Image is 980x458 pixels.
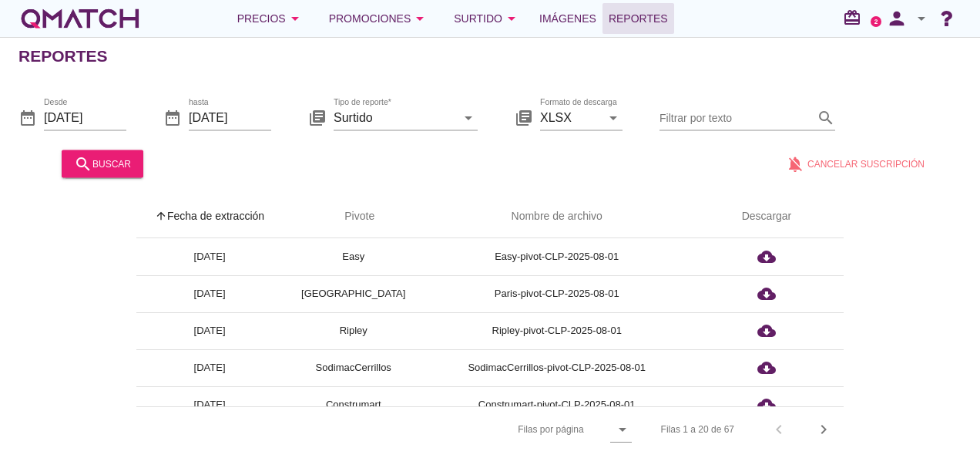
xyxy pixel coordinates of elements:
i: cloud_download [757,285,776,303]
i: cloud_download [757,359,776,377]
button: Surtido [441,3,533,34]
i: library_books [515,108,533,126]
th: Descargar: Not sorted. [690,195,844,238]
div: Promociones [329,9,430,28]
td: Construmart-pivot-CLP-2025-08-01 [424,386,690,423]
td: [DATE] [136,312,283,349]
td: [DATE] [136,386,283,423]
i: search [74,154,92,173]
td: [DATE] [136,238,283,275]
i: arrow_drop_down [411,9,429,28]
i: cloud_download [757,322,776,340]
h2: Reportes [18,44,108,69]
td: Construmart [283,386,424,423]
i: redeem [843,8,868,27]
button: Precios [225,3,317,34]
a: 2 [871,16,881,27]
button: Cancelar suscripción [774,150,937,177]
i: arrow_drop_down [604,108,623,126]
th: Fecha de extracción: Sorted ascending. Activate to sort descending. [136,195,283,238]
div: buscar [74,154,131,173]
td: [DATE] [136,349,283,386]
td: Ripley [283,312,424,349]
i: person [881,8,912,29]
span: Reportes [609,9,668,28]
i: arrow_drop_down [459,108,478,126]
td: [GEOGRAPHIC_DATA] [283,275,424,312]
text: 2 [874,18,878,25]
i: chevron_right [814,420,833,439]
i: cloud_download [757,396,776,414]
i: notifications_off [786,154,807,173]
div: Filas por página [364,407,631,452]
input: Desde [44,105,126,130]
td: SodimacCerrillos-pivot-CLP-2025-08-01 [424,349,690,386]
div: Filas 1 a 20 de 67 [661,423,734,436]
input: Formato de descarga [540,105,601,130]
td: Ripley-pivot-CLP-2025-08-01 [424,312,690,349]
input: Tipo de reporte* [334,105,456,130]
i: arrow_drop_down [912,9,931,28]
button: Next page [810,416,837,443]
i: library_books [308,108,327,126]
i: cloud_download [757,248,776,266]
div: Surtido [454,9,521,28]
input: hasta [189,105,271,130]
button: buscar [62,150,143,177]
td: Easy-pivot-CLP-2025-08-01 [424,238,690,275]
i: arrow_drop_down [286,9,304,28]
td: [DATE] [136,275,283,312]
i: date_range [18,108,37,126]
th: Nombre de archivo: Not sorted. [424,195,690,238]
th: Pivote: Not sorted. Activate to sort ascending. [283,195,424,238]
i: search [817,108,835,126]
div: Precios [237,9,304,28]
span: Imágenes [539,9,596,28]
span: Cancelar suscripción [807,157,925,170]
i: arrow_drop_down [613,420,632,439]
td: SodimacCerrillos [283,349,424,386]
i: arrow_upward [155,210,167,222]
a: Reportes [602,3,674,34]
td: Paris-pivot-CLP-2025-08-01 [424,275,690,312]
i: arrow_drop_down [502,9,521,28]
a: white-qmatch-logo [18,3,142,34]
i: date_range [163,108,182,126]
button: Promociones [317,3,442,34]
td: Easy [283,238,424,275]
a: Imágenes [533,3,602,34]
input: Filtrar por texto [659,105,814,130]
